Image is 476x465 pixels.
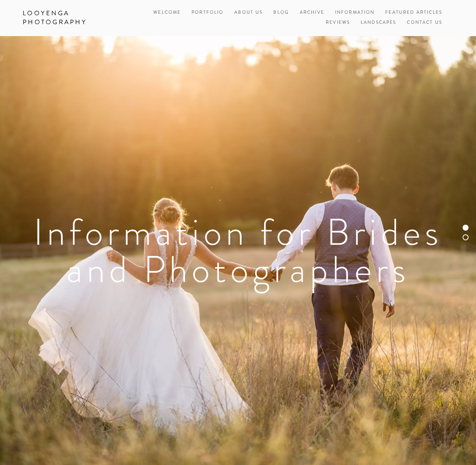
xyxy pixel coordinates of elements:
a: Archive [300,8,324,18]
a: Blog [273,8,289,18]
a: Information [335,9,375,16]
a: Landscapes [361,18,396,28]
a: Reviews [326,18,350,28]
a: Looyenga Photography [17,7,115,29]
a: Contact Us [407,18,442,28]
h1: Information for Brides and Photographers [23,214,453,288]
a: Welcome [153,8,181,18]
a: Portfolio [192,9,223,16]
a: About Us [234,8,263,18]
a: Featured Articles [385,8,442,18]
